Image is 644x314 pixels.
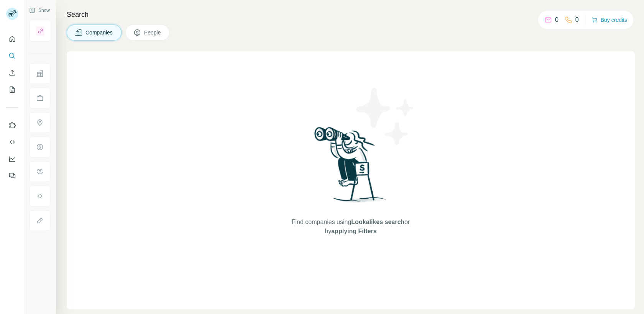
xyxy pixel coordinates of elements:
button: Use Surfe API [6,135,18,149]
button: Dashboard [6,152,18,166]
span: Lookalikes search [351,219,404,225]
p: 0 [575,15,579,25]
button: My lists [6,83,18,96]
button: Show [24,5,55,16]
img: Surfe Illustration - Stars [351,82,420,151]
button: Use Surfe on LinkedIn [6,118,18,132]
button: Buy credits [591,15,627,25]
span: Companies [85,29,113,36]
h4: Search [67,9,635,20]
span: applying Filters [331,228,376,234]
span: Find companies using or by [289,218,412,236]
img: Surfe Illustration - Woman searching with binoculars [311,125,391,210]
p: 0 [555,15,559,25]
button: Quick start [6,32,18,46]
button: Search [6,49,18,63]
button: Enrich CSV [6,66,18,80]
button: Feedback [6,169,18,183]
span: People [144,29,162,36]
